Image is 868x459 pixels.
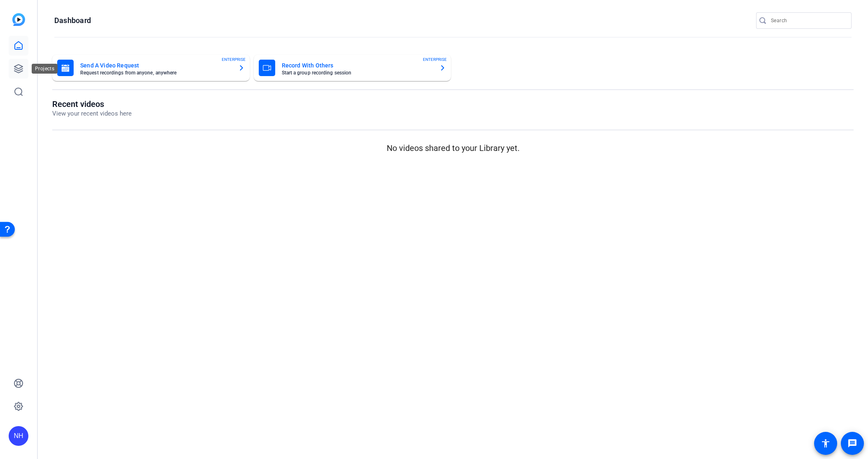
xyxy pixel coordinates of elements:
mat-card-title: Send A Video Request [80,60,232,70]
mat-card-title: Record With Others [282,60,433,70]
p: View your recent videos here [52,109,132,118]
img: blue-gradient.svg [12,13,25,26]
span: ENTERPRISE [222,56,246,63]
div: Projects [32,64,58,74]
button: Send A Video RequestRequest recordings from anyone, anywhereENTERPRISE [52,55,250,81]
mat-icon: accessibility [821,438,831,448]
mat-icon: message [847,438,857,448]
h1: Dashboard [54,16,91,25]
mat-card-subtitle: Request recordings from anyone, anywhere [80,70,232,75]
p: No videos shared to your Library yet. [52,142,854,154]
div: NH [9,426,28,446]
mat-card-subtitle: Start a group recording session [282,70,433,75]
span: ENTERPRISE [423,56,447,63]
input: Search [771,16,845,25]
button: Record With OthersStart a group recording sessionENTERPRISE [254,55,451,81]
h1: Recent videos [52,99,132,109]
